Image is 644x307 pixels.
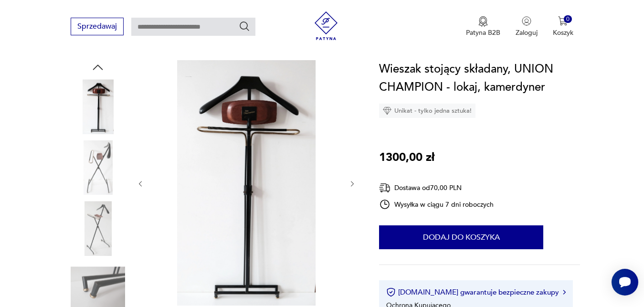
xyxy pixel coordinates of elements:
[71,79,125,134] img: Zdjęcie produktu Wieszak stojący składany, UNION CHAMPION - lokaj, kamerdyner
[466,16,500,37] button: Patyna B2B
[239,21,250,32] button: Szukaj
[379,104,475,118] div: Unikat - tylko jedna sztuka!
[379,148,434,167] p: 1300,00 zł
[522,16,531,26] img: Ikonka użytkownika
[379,182,494,194] div: Dostawa od 70,00 PLN
[312,11,340,40] img: Patyna - sklep z meblami i dekoracjami vintage
[612,269,638,296] iframe: Smartsupp widget button
[386,287,396,297] img: Ikona certyfikatu
[383,106,391,115] img: Ikona diamentu
[379,199,494,210] div: Wysyłka w ciągu 7 dni roboczych
[478,16,488,27] img: Ikona medalu
[379,182,391,194] img: Ikona dostawy
[466,28,500,37] p: Patyna B2B
[379,225,543,249] button: Dodaj do koszyka
[71,18,124,35] button: Sprzedawaj
[553,28,573,37] p: Koszyk
[564,15,572,23] div: 0
[516,16,538,37] button: Zaloguj
[154,60,338,306] img: Zdjęcie produktu Wieszak stojący składany, UNION CHAMPION - lokaj, kamerdyner
[71,24,124,31] a: Sprzedawaj
[563,290,566,295] img: Ikona strzałki w prawo
[516,28,538,37] p: Zaloguj
[71,201,125,255] img: Zdjęcie produktu Wieszak stojący składany, UNION CHAMPION - lokaj, kamerdyner
[379,60,580,96] h1: Wieszak stojący składany, UNION CHAMPION - lokaj, kamerdyner
[466,16,500,37] a: Ikona medaluPatyna B2B
[71,140,125,195] img: Zdjęcie produktu Wieszak stojący składany, UNION CHAMPION - lokaj, kamerdyner
[386,287,565,297] button: [DOMAIN_NAME] gwarantuje bezpieczne zakupy
[553,16,573,37] button: 0Koszyk
[558,16,568,26] img: Ikona koszyka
